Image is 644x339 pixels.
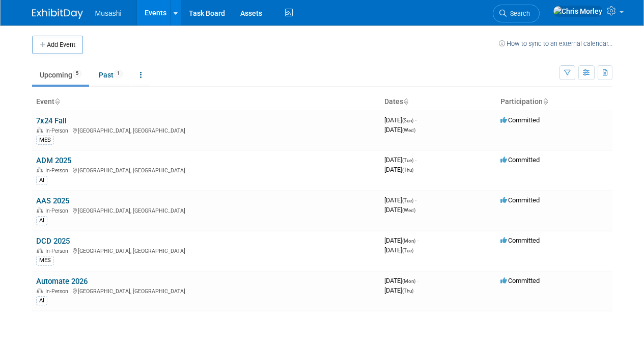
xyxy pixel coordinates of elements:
[36,126,376,134] div: [GEOGRAPHIC_DATA], [GEOGRAPHIC_DATA]
[499,40,612,47] a: How to sync to an external calendar...
[384,286,413,294] span: [DATE]
[402,278,415,284] span: (Mon)
[36,156,71,165] a: ADM 2025
[384,196,416,204] span: [DATE]
[36,136,54,145] div: MES
[73,70,81,77] span: 5
[32,36,83,54] button: Add Event
[36,196,69,205] a: AAS 2025
[36,246,376,254] div: [GEOGRAPHIC_DATA], [GEOGRAPHIC_DATA]
[403,97,408,106] a: Sort by Start Date
[384,166,413,173] span: [DATE]
[54,97,60,106] a: Sort by Event Name
[114,70,123,77] span: 1
[37,127,43,133] img: In-Person Event
[384,116,416,124] span: [DATE]
[36,206,376,214] div: [GEOGRAPHIC_DATA], [GEOGRAPHIC_DATA]
[500,237,540,244] span: Committed
[402,288,413,294] span: (Thu)
[402,248,413,253] span: (Tue)
[95,9,122,17] span: Musashi
[500,116,540,124] span: Committed
[402,118,413,123] span: (Sun)
[384,277,418,284] span: [DATE]
[402,207,415,213] span: (Wed)
[36,256,54,265] div: MES
[45,127,71,134] span: In-Person
[36,296,47,305] div: AI
[91,65,130,85] a: Past1
[402,238,415,244] span: (Mon)
[415,116,416,124] span: -
[37,248,43,253] img: In-Person Event
[500,156,540,164] span: Committed
[553,6,603,17] img: Chris Morley
[32,93,380,111] th: Event
[415,196,416,204] span: -
[37,207,43,213] img: In-Person Event
[496,93,612,111] th: Participation
[543,97,548,106] a: Sort by Participation Type
[402,167,413,173] span: (Thu)
[36,176,47,185] div: AI
[500,277,540,284] span: Committed
[402,127,415,133] span: (Wed)
[36,237,70,246] a: DCD 2025
[36,277,88,286] a: Automate 2026
[402,198,413,203] span: (Tue)
[32,65,89,85] a: Upcoming5
[37,288,43,293] img: In-Person Event
[32,9,83,19] img: ExhibitDay
[36,286,376,295] div: [GEOGRAPHIC_DATA], [GEOGRAPHIC_DATA]
[384,206,415,214] span: [DATE]
[384,126,415,134] span: [DATE]
[45,288,71,295] span: In-Person
[380,93,496,111] th: Dates
[493,5,540,22] a: Search
[36,116,67,125] a: 7x24 Fall
[417,277,418,284] span: -
[384,156,416,164] span: [DATE]
[507,10,530,17] span: Search
[384,246,413,254] span: [DATE]
[45,207,71,214] span: In-Person
[36,216,47,225] div: AI
[402,158,413,163] span: (Tue)
[417,237,418,244] span: -
[36,166,376,174] div: [GEOGRAPHIC_DATA], [GEOGRAPHIC_DATA]
[415,156,416,164] span: -
[384,237,418,244] span: [DATE]
[45,167,71,174] span: In-Person
[500,196,540,204] span: Committed
[37,167,43,172] img: In-Person Event
[45,248,71,254] span: In-Person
